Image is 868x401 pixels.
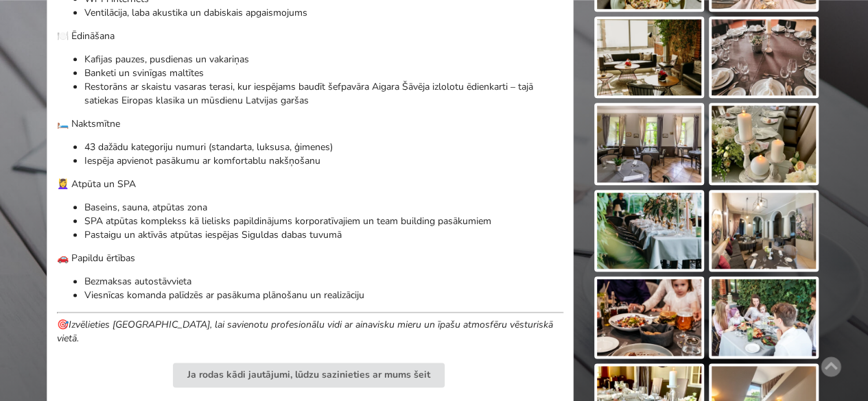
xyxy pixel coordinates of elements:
[57,318,553,345] em: Izvēlieties [GEOGRAPHIC_DATA], lai savienotu profesionālu vidi ar ainavisku mieru un īpašu atmosf...
[84,275,563,289] p: Bezmaksas autostāvvieta
[84,201,563,215] p: Baseins, sauna, atpūtas zona
[84,53,563,66] p: Kafijas pauzes, pusdienas un vakariņas
[173,363,445,387] button: Ja rodas kādi jautājumi, lūdzu sazinieties ar mums šeit
[84,289,563,302] p: Viesnīcas komanda palīdzēs ar pasākuma plānošanu un realizāciju
[712,279,816,356] img: Hotel Sigulda | Sigulda | Pasākumu vieta - galerijas bilde
[84,154,563,168] p: Iespēja apvienot pasākumu ar komfortablu nakšņošanu
[712,19,816,96] img: Hotel Sigulda | Sigulda | Pasākumu vieta - galerijas bilde
[57,117,563,131] p: 🛏️ Naktsmītne
[712,193,816,269] img: Hotel Sigulda | Sigulda | Pasākumu vieta - galerijas bilde
[84,80,563,108] p: Restorāns ar skaistu vasaras terasi, kur iespējams baudīt šefpavāra Aigara Šāvēja izlolotu ēdienk...
[84,66,563,80] p: Banketi un svinīgas maltītes
[84,215,563,228] p: SPA atpūtas komplekss kā lielisks papildinājums korporatīvajiem un team building pasākumiem
[57,178,563,191] p: 💆‍♀️ Atpūta un SPA
[84,6,563,20] p: Ventilācija, laba akustika un dabiskais apgaismojums
[712,106,816,182] img: Hotel Sigulda | Sigulda | Pasākumu vieta - galerijas bilde
[597,279,701,356] img: Hotel Sigulda | Sigulda | Pasākumu vieta - galerijas bilde
[57,318,563,345] p: 🎯
[57,29,563,43] p: 🍽️ Ēdināšana
[597,106,701,182] img: Hotel Sigulda | Sigulda | Pasākumu vieta - galerijas bilde
[597,19,701,96] img: Hotel Sigulda | Sigulda | Pasākumu vieta - galerijas bilde
[597,193,701,269] img: Hotel Sigulda | Sigulda | Pasākumu vieta - galerijas bilde
[57,252,563,265] p: 🚗 Papildu ērtības
[84,141,563,154] p: 43 dažādu kategoriju numuri (standarta, luksusa, ģimenes)
[84,228,563,242] p: Pastaigu un aktīvās atpūtas iespējas Siguldas dabas tuvumā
